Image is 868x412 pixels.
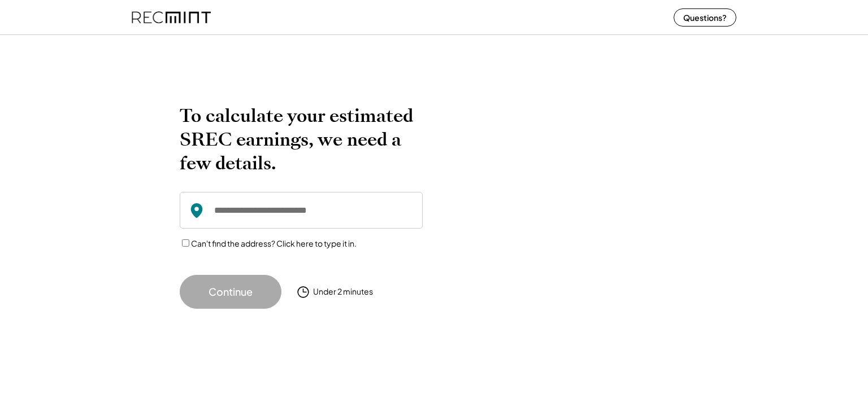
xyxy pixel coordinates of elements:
img: recmint-logotype%403x%20%281%29.jpeg [132,2,211,32]
div: Under 2 minutes [313,286,373,297]
button: Continue [180,275,281,309]
img: yH5BAEAAAAALAAAAAABAAEAAAIBRAA7 [451,104,671,285]
button: Questions? [674,8,736,27]
h2: To calculate your estimated SREC earnings, we need a few details. [180,104,423,175]
label: Can't find the address? Click here to type it in. [191,238,357,248]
